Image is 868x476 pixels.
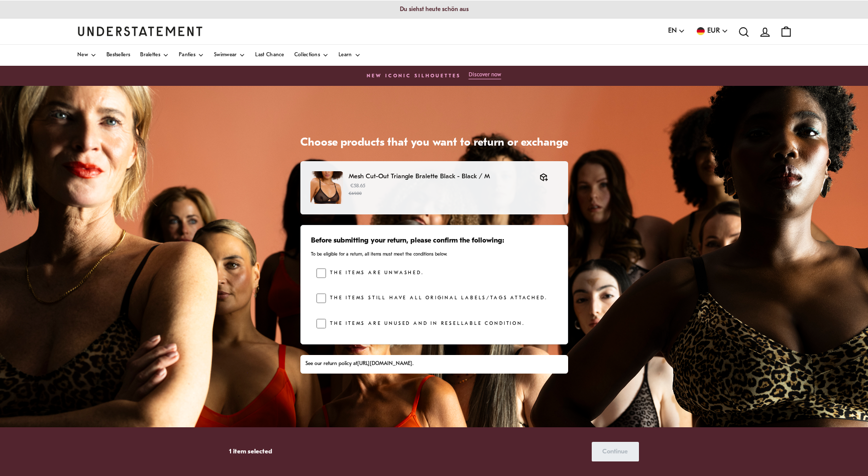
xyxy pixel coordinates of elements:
[668,26,685,37] button: EN
[311,236,557,246] h3: Before submitting your return, please confirm the following:
[349,182,529,197] p: €58.65
[339,45,361,66] a: Learn
[339,53,352,58] span: Learn
[367,73,460,79] h6: New Iconic Silhouettes
[179,45,204,66] a: Panties
[179,53,195,58] span: Panties
[294,45,329,66] a: Collections
[695,26,728,37] button: EUR
[349,171,529,182] p: Mesh Cut-Out Triangle Bralette Black - Black / M
[310,171,343,204] img: 7_1c3e4dca-7e5b-46ad-b9af-ba757589ffb8.jpg
[106,45,130,66] a: Bestsellers
[668,26,677,37] span: EN
[326,319,524,329] label: The items are unused and in resellable condition.
[106,53,130,58] span: Bestsellers
[357,361,412,367] a: [URL][DOMAIN_NAME]
[255,53,284,58] span: Last Chance
[469,72,501,78] p: Discover now
[707,26,720,37] span: EUR
[77,27,203,36] a: Understatement Homepage
[349,191,362,196] strike: €69.00
[140,45,169,66] a: Bralettes
[77,45,96,66] a: New
[300,136,568,151] h1: Choose products that you want to return or exchange
[294,53,320,58] span: Collections
[214,45,245,66] a: Swimwear
[255,45,284,66] a: Last Chance
[305,360,563,368] div: See our return policy at .
[10,69,858,83] a: New Iconic Silhouettes Discover now
[140,53,160,58] span: Bralettes
[326,293,547,303] label: The items still have all original labels/tags attached.
[311,251,557,258] p: To be eligible for a return, all items must meet the conditions below.
[400,7,469,13] p: Du siehst heute schön aus
[77,53,88,58] span: New
[214,53,237,58] span: Swimwear
[326,268,423,278] label: The items are unwashed.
